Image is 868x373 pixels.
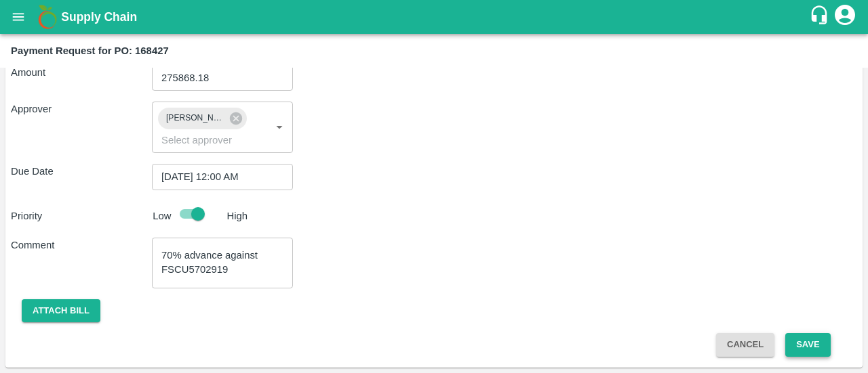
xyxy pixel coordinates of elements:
button: open drawer [3,1,34,32]
div: customer-support [809,5,833,29]
b: Payment Request for PO: 168427 [11,45,169,56]
span: [PERSON_NAME] [158,111,233,125]
p: High [227,209,248,223]
input: Choose date, selected date is Aug 10, 2025 [152,164,283,190]
button: Attach bill [22,299,100,323]
p: Due Date [11,164,152,179]
a: Supply Chain [61,7,809,26]
div: account of current user [833,3,857,31]
p: Comment [11,238,152,253]
b: Supply Chain [61,10,137,24]
input: Advance amount [152,65,293,91]
div: [PERSON_NAME] [158,108,247,129]
p: Amount [11,65,152,80]
p: Approver [11,102,152,116]
button: Cancel [716,333,774,357]
button: Save [785,333,830,357]
textarea: 70% advance against FSCU5702919 [161,248,283,277]
button: Open [271,118,288,136]
input: Select approver [156,131,249,149]
img: logo [34,3,61,30]
p: Low [153,209,171,223]
p: Priority [11,209,147,223]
